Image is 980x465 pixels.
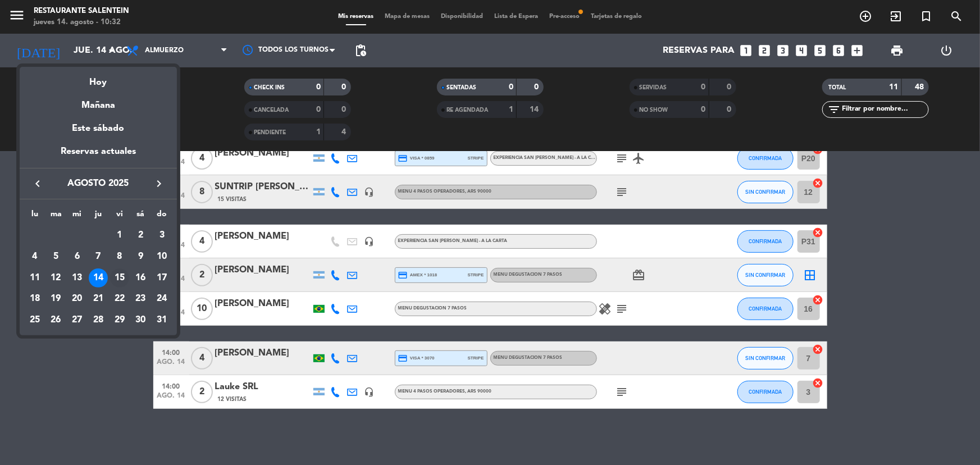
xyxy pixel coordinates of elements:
div: 19 [47,289,66,308]
i: keyboard_arrow_left [31,177,44,190]
td: 2 de agosto de 2025 [130,225,152,246]
div: 17 [152,268,171,288]
td: 10 de agosto de 2025 [151,246,172,267]
div: 2 [131,226,150,245]
td: 12 de agosto de 2025 [45,267,67,289]
div: 27 [67,311,86,330]
div: 31 [152,311,171,330]
div: 11 [25,268,44,288]
div: Reservas actuales [20,144,177,167]
div: 8 [110,247,129,266]
span: agosto 2025 [48,176,149,191]
td: 30 de agosto de 2025 [130,309,152,331]
td: 29 de agosto de 2025 [109,309,130,331]
td: 16 de agosto de 2025 [130,267,152,289]
div: 29 [110,311,129,330]
td: 26 de agosto de 2025 [45,309,67,331]
div: 28 [89,311,108,330]
div: Mañana [20,90,177,113]
div: 1 [110,226,129,245]
td: 31 de agosto de 2025 [151,309,172,331]
th: martes [45,208,67,225]
th: miércoles [66,208,88,225]
td: 20 de agosto de 2025 [66,289,88,310]
td: 5 de agosto de 2025 [45,246,67,267]
td: 18 de agosto de 2025 [24,289,45,310]
td: 11 de agosto de 2025 [24,267,45,289]
button: keyboard_arrow_right [149,176,169,191]
div: 3 [152,226,171,245]
td: 3 de agosto de 2025 [151,225,172,246]
div: 4 [25,247,44,266]
td: 17 de agosto de 2025 [151,267,172,289]
td: 6 de agosto de 2025 [66,246,88,267]
div: 30 [131,311,150,330]
div: 12 [47,268,66,288]
div: 16 [131,268,150,288]
div: 21 [89,289,108,308]
td: 23 de agosto de 2025 [130,289,152,310]
div: 13 [67,268,86,288]
td: 1 de agosto de 2025 [109,225,130,246]
div: 26 [47,311,66,330]
div: 23 [131,289,150,308]
td: 8 de agosto de 2025 [109,246,130,267]
td: AGO. [24,225,109,246]
div: 25 [25,311,44,330]
td: 25 de agosto de 2025 [24,309,45,331]
td: 7 de agosto de 2025 [88,246,109,267]
td: 9 de agosto de 2025 [130,246,152,267]
div: 6 [67,247,86,266]
div: 22 [110,289,129,308]
i: keyboard_arrow_right [152,177,166,190]
td: 13 de agosto de 2025 [66,267,88,289]
th: sábado [130,208,152,225]
td: 19 de agosto de 2025 [45,289,67,310]
div: Hoy [20,67,177,90]
td: 22 de agosto de 2025 [109,289,130,310]
td: 14 de agosto de 2025 [88,267,109,289]
div: 10 [152,247,171,266]
td: 21 de agosto de 2025 [88,289,109,310]
div: 9 [131,247,150,266]
div: 14 [89,268,108,288]
div: 24 [152,289,171,308]
div: 18 [25,289,44,308]
div: Este sábado [20,113,177,144]
div: 20 [67,289,86,308]
div: 5 [47,247,66,266]
th: lunes [24,208,45,225]
button: keyboard_arrow_left [28,176,48,191]
td: 15 de agosto de 2025 [109,267,130,289]
td: 28 de agosto de 2025 [88,309,109,331]
td: 27 de agosto de 2025 [66,309,88,331]
td: 24 de agosto de 2025 [151,289,172,310]
div: 7 [89,247,108,266]
th: viernes [109,208,130,225]
div: 15 [110,268,129,288]
th: jueves [88,208,109,225]
th: domingo [151,208,172,225]
td: 4 de agosto de 2025 [24,246,45,267]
